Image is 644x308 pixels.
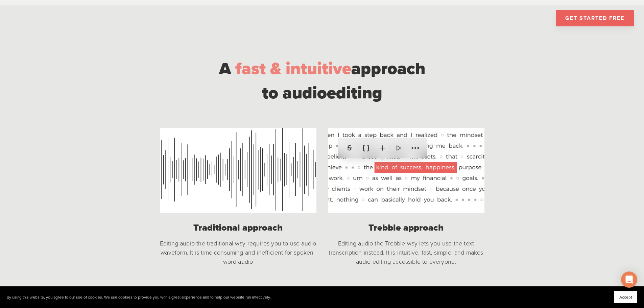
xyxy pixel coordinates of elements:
[328,239,484,266] p: Editing audio the Trebble way lets you use the text transcription instead. It is intuitive, fast,...
[219,58,231,79] span: A
[160,239,316,266] p: Editing audio the traditional way requires you to use audio waveform. It is time-consuming and in...
[619,295,632,300] span: Accept
[556,10,634,26] a: GET STARTED FREE
[327,83,382,103] span: editing
[160,56,484,105] div: approach to audio
[7,295,271,300] p: By using this website, you agree to our use of cookies. We use cookies to provide you with a grea...
[368,222,444,233] strong: Trebble approach
[614,291,637,303] button: Accept
[621,271,637,288] div: Open Intercom Messenger
[193,222,283,233] strong: Traditional approach
[235,58,351,79] span: fast & intuitive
